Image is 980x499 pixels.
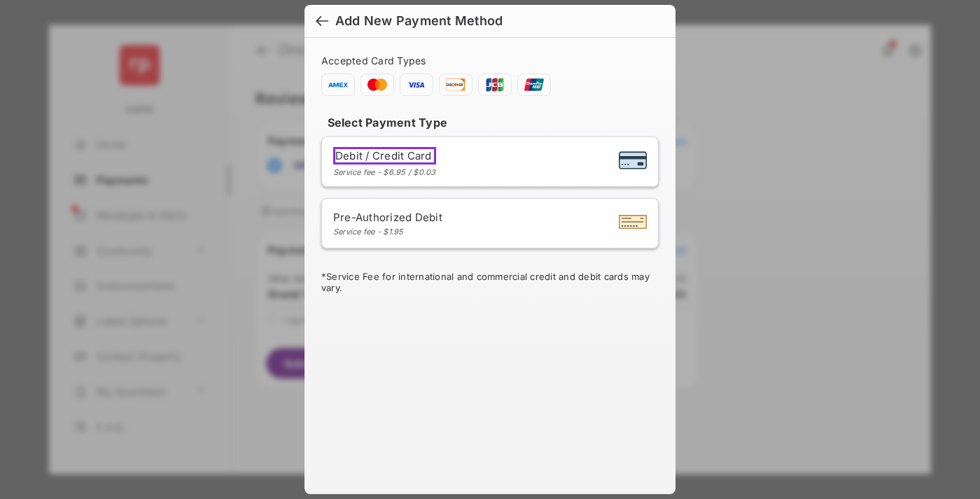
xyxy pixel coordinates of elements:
span: Pre-Authorized Debit [333,211,442,224]
div: Add New Payment Method [335,13,503,29]
h4: Select Payment Type [321,115,659,129]
div: Service fee - $6.95 / $0.03 [333,167,436,177]
div: Service fee - $1.95 [333,227,442,237]
span: Debit / Credit Card [333,147,436,164]
span: Accepted Card Types [321,55,432,66]
div: * Service Fee for international and commercial credit and debit cards may vary. [321,271,659,296]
